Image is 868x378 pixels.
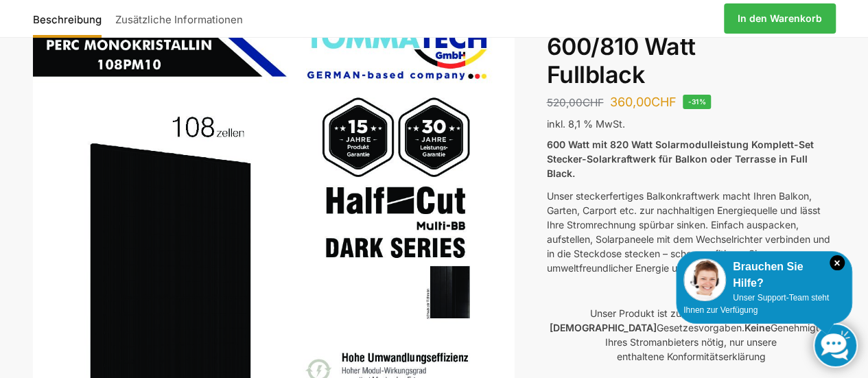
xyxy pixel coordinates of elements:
a: In den Warenkorb [724,3,836,34]
p: Unser Produkt ist zu Gesetzesvorgaben. Genehmigung Ihres Stromanbieters nötig, nur unsere enthalt... [546,306,835,364]
span: inkl. 8,1 % MwSt. [546,118,624,130]
span: CHF [650,95,676,109]
strong: Keine [744,322,770,333]
strong: 100 % konform mit den [DEMOGRAPHIC_DATA] [549,307,792,333]
img: Customer service [683,259,726,301]
bdi: 360,00 [609,95,676,109]
a: Beschreibung [33,2,108,35]
div: Brauchen Sie Hilfe? [683,259,845,292]
bdi: 520,00 [546,96,603,109]
strong: 600 Watt mit 820 Watt Solarmodulleistung Komplett-Set Stecker-Solarkraftwerk für Balkon oder Terr... [546,139,813,179]
span: Unser Support-Team steht Ihnen zur Verfügung [683,293,829,315]
p: Unser steckerfertiges Balkonkraftwerk macht Ihren Balkon, Garten, Carport etc. zur nachhaltigen E... [546,189,835,275]
span: -31% [683,95,711,109]
span: CHF [582,96,603,109]
i: Schließen [830,255,845,270]
h1: Balkonkraftwerk 600/810 Watt Fullblack [546,5,835,88]
a: Zusätzliche Informationen [108,2,250,35]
